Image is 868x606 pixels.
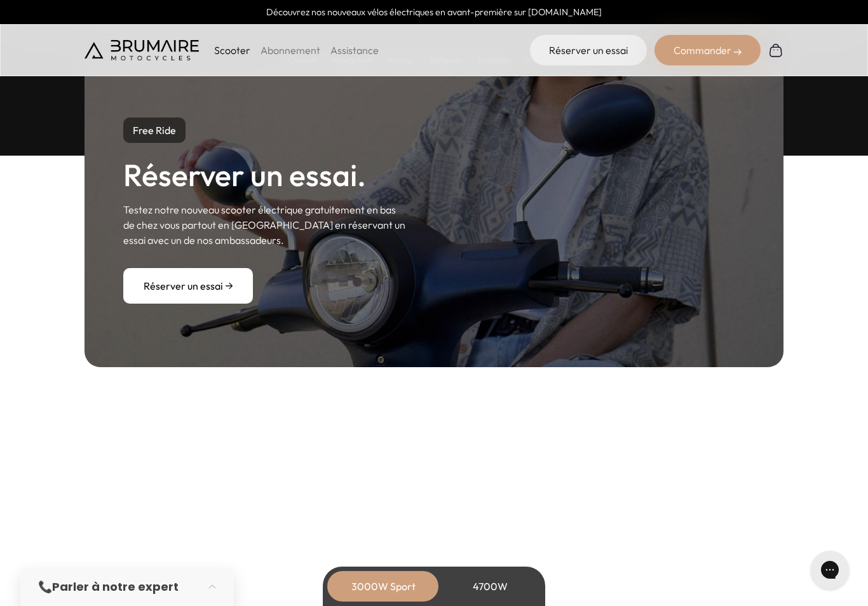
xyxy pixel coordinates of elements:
div: Commander [654,35,761,65]
div: 4700W [439,571,541,602]
a: Abonnement [261,44,320,57]
a: Réserver un essai [530,35,647,65]
p: Scooter [214,43,250,58]
h2: Réserver un essai. [123,158,366,192]
img: right-arrow-2.png [734,48,742,56]
img: arrow-right.png [226,283,233,289]
a: Assistance [330,44,379,57]
iframe: Gorgias live chat messenger [804,546,855,593]
div: 3000W Sport [332,571,434,602]
p: Testez notre nouveau scooter électrique gratuitement en bas de chez vous partout en [GEOGRAPHIC_D... [123,202,408,248]
img: Panier [768,43,783,58]
img: Brumaire Motocycles [85,40,199,60]
p: Free Ride [123,118,186,143]
a: Réserver un essai [123,268,253,304]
